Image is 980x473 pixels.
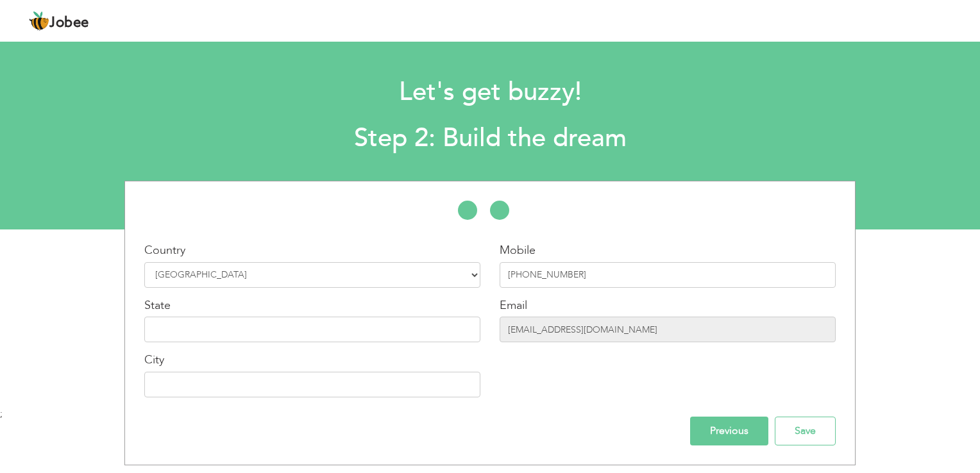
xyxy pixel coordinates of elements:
h2: Step 2: Build the dream [132,122,848,155]
label: Mobile [500,242,536,259]
label: City [144,352,164,369]
label: Email [500,297,527,314]
label: Country [144,242,185,259]
img: jobee.io [29,11,49,31]
label: State [144,297,171,314]
input: Previous [690,417,768,445]
input: Save [775,417,836,445]
h1: Let's get buzzy! [132,76,848,109]
span: Jobee [49,16,89,30]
